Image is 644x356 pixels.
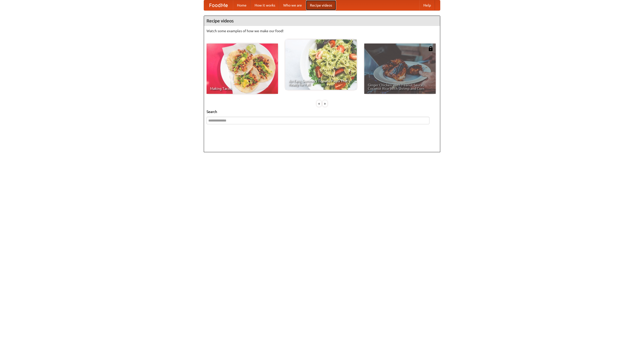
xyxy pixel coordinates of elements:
h4: Recipe videos [204,16,440,26]
img: 483408.png [428,46,433,51]
div: « [317,100,321,107]
a: Who we are [279,0,306,10]
a: Making Tacos [207,44,278,94]
p: Watch some examples of how we make our food! [207,28,437,33]
a: Help [419,0,435,10]
div: » [323,100,327,107]
h5: Search [207,109,437,114]
a: Recipe videos [306,0,336,10]
a: An Easy, Summery Tomato Pasta That's Ready for Fall [285,39,357,90]
a: Home [233,0,251,10]
a: FoodMe [204,0,233,10]
a: How it works [251,0,279,10]
span: Making Tacos [210,87,274,90]
span: An Easy, Summery Tomato Pasta That's Ready for Fall [289,79,353,86]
